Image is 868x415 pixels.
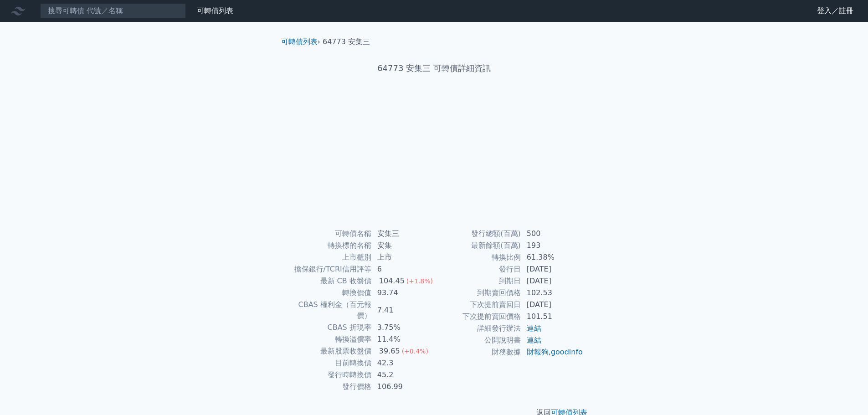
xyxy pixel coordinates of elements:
td: 上市 [372,251,434,263]
li: 64773 安集三 [323,36,370,47]
td: 61.38% [521,251,584,263]
a: 可轉債列表 [281,37,318,46]
a: 可轉債列表 [197,6,233,15]
td: [DATE] [521,263,584,275]
td: 到期賣回價格 [434,287,521,299]
td: 101.51 [521,311,584,323]
td: 可轉債名稱 [285,228,372,240]
h1: 64773 安集三 可轉債詳細資訊 [274,62,595,75]
td: 7.41 [372,299,434,322]
td: 安集三 [372,228,434,240]
td: 11.4% [372,333,434,345]
td: [DATE] [521,299,584,311]
td: 轉換價值 [285,287,372,299]
span: (+0.4%) [402,348,428,355]
div: 39.65 [377,346,402,357]
td: 102.53 [521,287,584,299]
a: 登入／註冊 [810,4,861,18]
td: 轉換標的名稱 [285,240,372,251]
td: 42.3 [372,357,434,369]
td: 106.99 [372,381,434,393]
td: 最新 CB 收盤價 [285,275,372,287]
td: 193 [521,240,584,251]
td: 93.74 [372,287,434,299]
a: 連結 [527,336,541,344]
td: 公開說明書 [434,334,521,346]
td: 下次提前賣回日 [434,299,521,311]
td: 下次提前賣回價格 [434,311,521,323]
td: [DATE] [521,275,584,287]
a: 財報狗 [527,348,549,356]
span: (+1.8%) [406,277,433,285]
td: 到期日 [434,275,521,287]
td: 最新股票收盤價 [285,345,372,357]
td: 詳細發行辦法 [434,323,521,334]
td: 45.2 [372,369,434,381]
li: › [281,36,320,47]
td: 3.75% [372,322,434,333]
td: CBAS 折現率 [285,322,372,333]
td: 發行總額(百萬) [434,228,521,240]
td: 發行時轉換價 [285,369,372,381]
td: 安集 [372,240,434,251]
td: CBAS 權利金（百元報價） [285,299,372,322]
td: 目前轉換價 [285,357,372,369]
td: 發行日 [434,263,521,275]
td: 財務數據 [434,346,521,358]
td: 轉換溢價率 [285,333,372,345]
td: 擔保銀行/TCRI信用評等 [285,263,372,275]
td: 6 [372,263,434,275]
td: 500 [521,228,584,240]
a: goodinfo [551,348,583,356]
td: 最新餘額(百萬) [434,240,521,251]
td: 上市櫃別 [285,251,372,263]
a: 連結 [527,324,541,333]
input: 搜尋可轉債 代號／名稱 [40,3,186,19]
td: , [521,346,584,358]
td: 轉換比例 [434,251,521,263]
td: 發行價格 [285,381,372,393]
div: 104.45 [377,276,406,287]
